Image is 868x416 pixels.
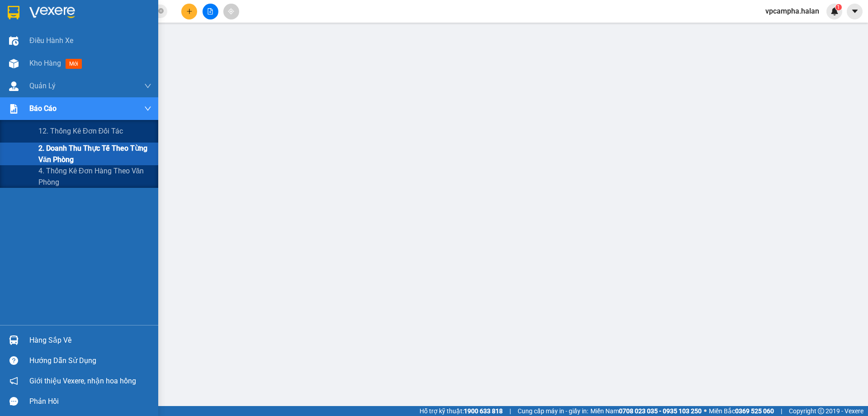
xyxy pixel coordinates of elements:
span: down [144,105,151,112]
div: Hàng sắp về [29,334,151,347]
span: Cung cấp máy in - giấy in: [518,406,588,416]
span: close-circle [158,8,164,14]
span: 2. Doanh thu thực tế theo từng văn phòng [38,143,151,165]
img: solution-icon [9,104,19,114]
img: warehouse-icon [9,335,19,345]
img: warehouse-icon [9,59,19,68]
span: Báo cáo [29,103,57,114]
span: 1 [837,4,840,10]
sup: 1 [835,4,842,10]
span: notification [9,377,18,385]
span: close-circle [158,7,164,16]
span: 12. Thống kê đơn đối tác [38,125,123,137]
span: question-circle [9,356,18,365]
button: caret-down [847,4,863,19]
img: warehouse-icon [9,36,19,46]
strong: 0369 525 060 [735,407,774,415]
strong: 0708 023 035 - 0935 103 250 [619,407,702,415]
span: file-add [207,8,213,14]
span: 4. Thống kê đơn hàng theo văn phòng [38,165,151,188]
span: Hỗ trợ kỹ thuật: [420,406,503,416]
span: down [144,82,151,90]
span: Miền Nam [590,406,702,416]
strong: 1900 633 818 [464,407,503,415]
span: Kho hàng [29,59,61,67]
img: warehouse-icon [9,81,19,91]
span: caret-down [851,7,859,15]
div: Hướng dẫn sử dụng [29,354,151,368]
span: Quản Lý [29,80,56,91]
span: | [509,406,511,416]
span: Giới thiệu Vexere, nhận hoa hồng [29,375,136,387]
img: logo-vxr [8,6,19,19]
div: Phản hồi [29,395,151,408]
button: plus [181,4,197,19]
button: file-add [203,4,218,19]
img: icon-new-feature [830,7,839,15]
button: aim [223,4,239,19]
span: copyright [818,408,824,414]
span: Miền Bắc [709,406,774,416]
span: Điều hành xe [29,35,73,46]
span: message [9,397,18,406]
span: vpcampha.halan [758,5,826,17]
span: | [781,406,782,416]
span: aim [228,8,234,14]
span: ⚪️ [704,409,707,413]
span: mới [66,59,82,69]
span: plus [186,8,193,14]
